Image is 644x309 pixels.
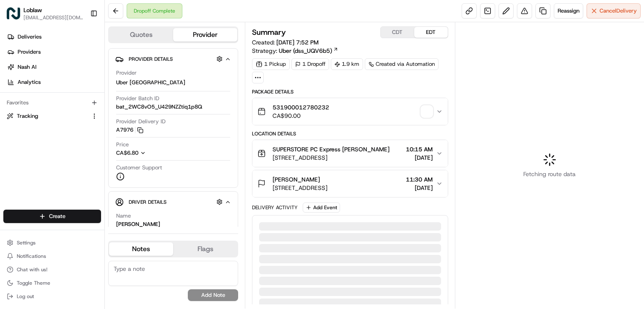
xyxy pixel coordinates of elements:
img: Loblaw [7,7,20,20]
button: Add Event [303,203,340,213]
span: 531900012780232 [273,103,329,112]
span: Name [116,212,131,220]
span: Analytics [18,78,41,86]
span: Reassign [558,7,579,15]
span: [PERSON_NAME] [273,175,320,184]
span: Customer Support [116,164,162,171]
span: [STREET_ADDRESS] [273,184,327,192]
button: [PERSON_NAME][STREET_ADDRESS]11:30 AM[DATE] [252,170,448,197]
button: 531900012780232CA$90.00 [252,98,448,125]
div: Package Details [252,88,448,95]
a: Uber (dss_UQV6b5) [279,47,338,55]
button: CancelDelivery [587,3,641,18]
a: Analytics [3,75,104,89]
span: 11:30 AM [406,175,433,184]
span: Toggle Theme [17,280,50,286]
button: Reassign [554,3,583,18]
a: Tracking [7,112,88,120]
span: CA$90.00 [273,112,329,120]
span: Uber (dss_UQV6b5) [279,47,332,55]
div: Strategy: [252,47,338,55]
div: Delivery Activity [252,204,298,211]
span: Log out [17,293,34,300]
button: EDT [414,27,448,38]
span: Price [116,141,129,148]
span: Provider [116,69,137,77]
span: bat_2WC8vO5_U429NZZtiq1p8Q [116,103,202,111]
div: 1.9 km [331,58,363,70]
a: Created via Automation [365,58,439,70]
button: SUPERSTORE PC Express [PERSON_NAME][STREET_ADDRESS]10:15 AM[DATE] [252,140,448,167]
span: Cancel Delivery [600,7,637,15]
button: Tracking [3,109,101,123]
span: Tracking [17,112,38,120]
span: Chat with us! [17,266,47,273]
div: 1 Pickup [252,58,290,70]
span: SUPERSTORE PC Express [PERSON_NAME] [273,145,390,153]
button: Log out [3,291,101,302]
button: Provider [173,28,237,42]
span: [DATE] 7:52 PM [276,39,319,46]
button: Notifications [3,250,101,262]
span: 10:15 AM [406,145,433,153]
span: [STREET_ADDRESS] [273,153,390,162]
span: Create [49,213,65,220]
span: Provider Delivery ID [116,118,166,125]
button: Create [3,210,101,223]
span: Nash AI [18,63,36,71]
button: CA$6.80 [116,149,190,157]
span: Driver Details [129,199,166,205]
button: Settings [3,237,101,249]
a: Providers [3,45,104,59]
span: Deliveries [18,33,42,41]
span: Providers [18,48,41,56]
button: LoblawLoblaw[EMAIL_ADDRESS][DOMAIN_NAME] [3,3,87,23]
span: Uber [GEOGRAPHIC_DATA] [116,79,185,86]
span: [DATE] [406,184,433,192]
span: [DATE] [406,153,433,162]
button: [EMAIL_ADDRESS][DOMAIN_NAME] [23,14,83,21]
h3: Summary [252,29,286,36]
span: Fetching route data [523,170,576,178]
button: Provider Details [115,52,231,66]
a: Deliveries [3,30,104,44]
button: Loblaw [23,6,42,14]
div: Favorites [3,96,101,109]
div: 1 Dropoff [291,58,329,70]
span: Created: [252,38,319,47]
button: Flags [173,242,237,256]
span: CA$6.80 [116,149,138,156]
span: Notifications [17,253,46,260]
div: [PERSON_NAME] [116,221,160,228]
a: Nash AI [3,60,104,74]
button: Quotes [109,28,173,42]
span: Provider Batch ID [116,95,159,102]
div: Location Details [252,130,448,137]
button: Driver Details [115,195,231,209]
button: Notes [109,242,173,256]
button: CDT [381,27,414,38]
button: Toggle Theme [3,277,101,289]
span: Settings [17,239,36,246]
span: Provider Details [129,56,173,62]
button: Chat with us! [3,264,101,275]
button: A7976 [116,126,143,134]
